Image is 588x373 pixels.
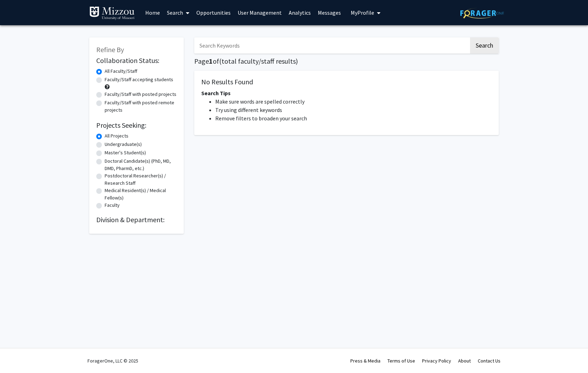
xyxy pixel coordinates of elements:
[478,358,500,364] a: Contact Us
[470,37,499,54] button: Search
[314,0,344,25] a: Messages
[105,202,120,209] label: Faculty
[215,106,492,114] li: Try using different keywords
[96,56,177,65] h2: Collaboration Status:
[387,358,415,364] a: Terms of Use
[215,97,492,106] li: Make sure words are spelled correctly
[105,76,173,83] label: Faculty/Staff accepting students
[96,121,177,129] h2: Projects Seeking:
[105,99,177,114] label: Faculty/Staff with posted remote projects
[201,78,492,86] h5: No Results Found
[460,8,504,19] img: ForagerOne Logo
[422,358,451,364] a: Privacy Policy
[105,157,177,172] label: Doctoral Candidate(s) (PhD, MD, DMD, PharmD, etc.)
[89,6,135,20] img: University of Missouri Logo
[96,216,177,224] h2: Division & Department:
[87,349,138,373] div: ForagerOne, LLC © 2025
[105,68,137,75] label: All Faculty/Staff
[350,358,380,364] a: Press & Media
[201,90,231,97] span: Search Tips
[142,0,163,25] a: Home
[105,132,128,140] label: All Projects
[193,0,234,25] a: Opportunities
[105,91,176,98] label: Faculty/Staff with posted projects
[194,142,499,158] nav: Page navigation
[105,172,177,187] label: Postdoctoral Researcher(s) / Research Staff
[194,57,499,65] h1: Page of ( total faculty/staff results)
[163,0,193,25] a: Search
[105,187,177,202] label: Medical Resident(s) / Medical Fellow(s)
[105,141,142,148] label: Undergraduate(s)
[194,37,469,54] input: Search Keywords
[234,0,285,25] a: User Management
[215,114,492,122] li: Remove filters to broaden your search
[105,149,146,156] label: Master's Student(s)
[458,358,471,364] a: About
[351,9,374,16] span: My Profile
[96,45,124,54] span: Refine By
[209,57,213,65] span: 1
[285,0,314,25] a: Analytics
